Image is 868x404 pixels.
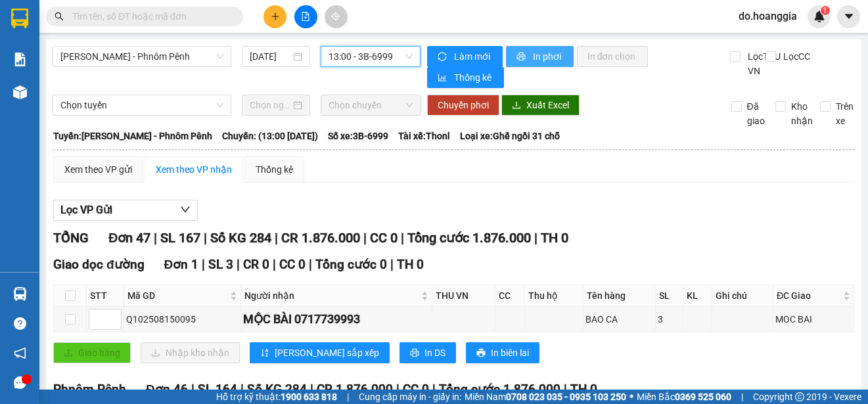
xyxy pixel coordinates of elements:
span: | [237,257,240,272]
span: Xuất Excel [526,98,569,112]
span: | [273,257,276,272]
img: warehouse-icon [13,287,27,301]
span: Thống kê [454,70,493,85]
div: Xem theo VP nhận [156,162,232,177]
span: Mã GD [127,288,227,303]
strong: 0369 525 060 [675,392,731,402]
span: | [401,230,404,246]
span: | [534,230,537,246]
button: In đơn chọn [577,46,649,67]
span: | [390,257,394,272]
span: CR 1.876.000 [317,382,393,397]
span: CR 0 [243,257,269,272]
span: TH 0 [541,230,568,246]
img: solution-icon [13,53,27,66]
span: In phơi [533,49,563,64]
span: Số KG 284 [210,230,271,246]
span: Giao dọc đường [53,257,145,272]
button: printerIn biên lai [466,342,539,363]
span: printer [476,348,486,359]
span: | [741,390,743,404]
span: | [396,382,400,397]
span: Lọc CC [778,49,812,64]
div: 3 [658,312,681,326]
span: Tổng cước 1.876.000 [439,382,560,397]
span: Đơn 47 [108,230,150,246]
span: notification [14,347,26,359]
span: printer [410,348,419,359]
th: CC [495,285,526,307]
button: printerIn DS [400,342,456,363]
span: aim [331,12,340,21]
span: Miền Bắc [637,390,731,404]
span: | [154,230,157,246]
span: 1 [823,6,827,15]
span: Tổng cước 1.876.000 [407,230,531,246]
b: Tuyến: [PERSON_NAME] - Phnôm Pênh [53,131,212,141]
span: Số KG 284 [247,382,307,397]
div: Q102508150095 [126,312,239,326]
span: | [363,230,367,246]
span: Người nhận [244,288,419,303]
button: caret-down [837,5,860,28]
span: Lọc VP Gửi [60,202,112,218]
span: | [202,257,205,272]
div: Xem theo VP gửi [64,162,132,177]
span: caret-down [843,11,855,22]
span: down [180,204,191,215]
button: syncLàm mới [427,46,503,67]
span: Hồ Chí Minh - Phnôm Pênh [60,47,223,66]
sup: 1 [821,6,830,15]
strong: 1900 633 818 [281,392,337,402]
span: | [240,382,244,397]
span: CC 0 [370,230,398,246]
span: bar-chart [438,73,449,83]
span: CC 0 [279,257,306,272]
span: SL 164 [198,382,237,397]
span: In biên lai [491,346,529,360]
span: TỔNG [53,230,89,246]
button: plus [263,5,286,28]
span: plus [271,12,280,21]
button: aim [325,5,348,28]
strong: 0708 023 035 - 0935 103 250 [506,392,626,402]
span: | [309,257,312,272]
span: | [432,382,436,397]
span: 13:00 - 3B-6999 [329,47,413,66]
button: downloadXuất Excel [501,95,580,116]
span: ĐC Giao [777,288,840,303]
span: | [275,230,278,246]
span: | [564,382,567,397]
span: copyright [795,392,804,401]
span: | [310,382,313,397]
span: Miền Nam [465,390,626,404]
img: logo-vxr [11,9,28,28]
span: printer [516,52,528,62]
span: | [347,390,349,404]
span: | [204,230,207,246]
span: file-add [301,12,310,21]
span: Cung cấp máy in - giấy in: [359,390,461,404]
input: 15/08/2025 [250,49,290,64]
span: Tài xế: Thonl [398,129,450,143]
button: file-add [294,5,317,28]
div: MỘC BÀI 0717739993 [243,310,430,328]
th: Tên hàng [583,285,656,307]
span: [PERSON_NAME] sắp xếp [275,346,379,360]
button: downloadNhập kho nhận [141,342,240,363]
button: bar-chartThống kê [427,67,504,88]
img: icon-new-feature [813,11,825,22]
span: Phnôm Pênh [53,382,126,397]
th: KL [683,285,712,307]
span: Hỗ trợ kỹ thuật: [216,390,337,404]
span: SL 3 [208,257,233,272]
span: TH 0 [397,257,424,272]
span: sort-ascending [260,348,269,359]
th: THU VN [432,285,495,307]
span: Chọn tuyến [60,95,223,115]
div: MOC BAI [775,312,852,326]
button: sort-ascending[PERSON_NAME] sắp xếp [250,342,390,363]
div: BAO CA [585,312,653,326]
th: SL [656,285,683,307]
span: Tổng cước 0 [315,257,387,272]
